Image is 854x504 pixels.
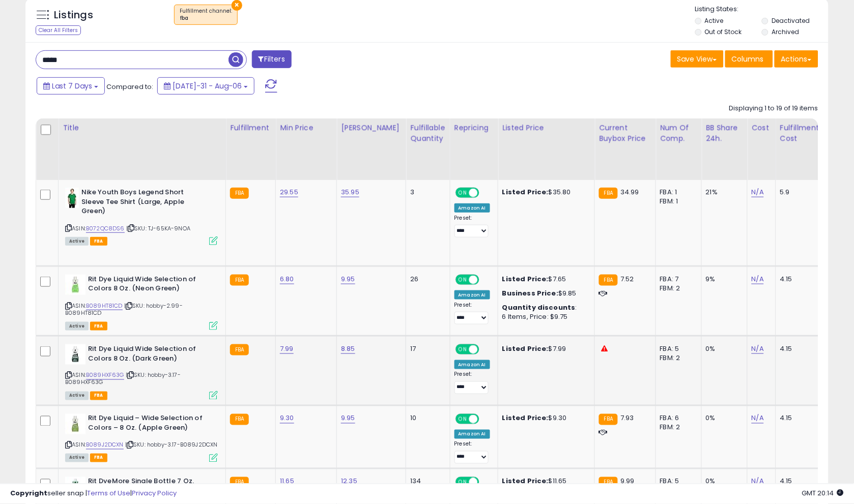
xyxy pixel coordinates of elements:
label: Active [705,16,724,25]
div: 0% [706,414,739,423]
span: All listings currently available for purchase on Amazon [65,322,89,331]
small: FBA [599,188,618,199]
div: 17 [410,344,442,353]
span: Last 7 Days [52,81,92,91]
div: fba [180,15,232,22]
div: 21% [706,188,739,197]
span: Fulfillment channel : [180,7,232,22]
div: 3 [410,188,442,197]
a: N/A [752,344,764,354]
div: 6 Items, Price: $9.75 [502,312,587,321]
span: OFF [477,189,494,197]
a: B072QC8DS6 [86,224,125,233]
div: Amazon AI [454,360,490,369]
span: OFF [477,276,494,284]
div: FBA: 6 [660,414,694,423]
a: B089HXF63G [86,371,124,380]
b: Rit Dye Liquid Wide Selection of Colors 8 Oz. (Dark Green) [88,344,212,366]
div: FBA: 7 [660,275,694,284]
div: Num of Comp. [660,123,697,144]
h5: Listings [54,8,93,22]
small: FBA [230,344,249,355]
b: Listed Price: [502,274,549,284]
div: FBA: 1 [660,188,694,197]
img: 31bA+fwlCcL._SL40_.jpg [65,188,79,208]
div: ASIN: [65,344,218,399]
a: 9.95 [341,413,355,424]
b: Listed Price: [502,187,549,197]
b: Listed Price: [502,413,549,423]
small: FBA [230,275,249,286]
span: | SKU: hobby-2.99-B089HT81CD [65,302,183,317]
div: $9.85 [502,289,587,298]
p: Listing States: [695,5,829,14]
div: FBA: 5 [660,344,694,353]
div: $35.80 [502,188,587,197]
div: 4.15 [780,414,816,423]
div: ASIN: [65,414,218,461]
a: 6.80 [280,274,294,284]
div: 5.9 [780,188,816,197]
a: N/A [752,187,764,197]
a: 29.55 [280,187,298,197]
a: 9.30 [280,413,294,424]
div: 4.15 [780,275,816,284]
span: [DATE]-31 - Aug-06 [173,81,242,91]
div: $7.99 [502,344,587,353]
a: Privacy Policy [132,489,177,498]
div: 9% [706,275,739,284]
div: FBM: 2 [660,353,694,363]
div: FBM: 2 [660,423,694,432]
b: Rit Dye Liquid Wide Selection of Colors 8 Oz. (Neon Green) [88,275,212,296]
span: ON [457,415,469,424]
a: N/A [752,413,764,424]
div: 26 [410,275,442,284]
div: Preset: [454,441,490,464]
div: Preset: [454,302,490,324]
div: [PERSON_NAME] [341,123,402,133]
span: 34.99 [620,187,639,197]
div: FBM: 1 [660,197,694,206]
span: 7.52 [620,274,634,284]
div: FBM: 2 [660,284,694,293]
span: All listings currently available for purchase on Amazon [65,392,89,400]
button: Filters [252,50,292,68]
label: Archived [772,27,800,36]
span: All listings currently available for purchase on Amazon [65,454,89,462]
div: 0% [706,344,739,353]
span: FBA [90,322,107,331]
img: 31s8H+NFjDL._SL40_.jpg [65,414,86,434]
div: Fulfillable Quantity [410,123,445,144]
small: FBA [230,188,249,199]
div: Repricing [454,123,494,133]
div: Displaying 1 to 19 of 19 items [729,104,818,113]
a: B089HT81CD [86,302,123,310]
div: Min Price [280,123,332,133]
span: | SKU: hobby-3.17-B089J2DCXN [125,441,218,449]
b: Nike Youth Boys Legend Short Sleeve Tee Shirt (Large, Apple Green) [81,188,205,219]
a: 9.95 [341,274,355,284]
div: Preset: [454,215,490,238]
b: Business Price: [502,288,558,298]
a: 35.95 [341,187,359,197]
div: Fulfillment [230,123,271,133]
span: Compared to: [106,82,153,92]
div: $7.65 [502,275,587,284]
div: Amazon AI [454,430,490,439]
div: 4.15 [780,344,816,353]
small: FBA [230,414,249,425]
a: 8.85 [341,344,355,354]
span: ON [457,345,469,354]
div: seller snap | | [10,489,177,499]
label: Deactivated [772,16,810,25]
div: Current Buybox Price [599,123,651,144]
span: ON [457,189,469,197]
button: Columns [725,50,773,68]
span: OFF [477,415,494,424]
small: FBA [599,275,618,286]
b: Listed Price: [502,344,549,353]
span: 7.93 [620,413,634,423]
button: Last 7 Days [37,77,105,95]
div: Title [63,123,221,133]
span: FBA [90,454,107,462]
